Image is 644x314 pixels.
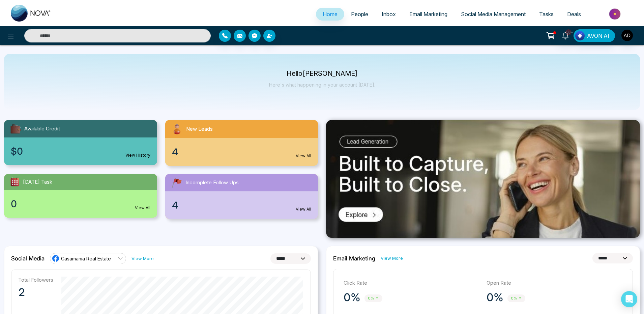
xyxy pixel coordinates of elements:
[326,120,640,238] img: .
[575,31,585,40] img: Lead Flow
[11,5,51,22] img: Nova CRM Logo
[375,8,403,21] a: Inbox
[364,294,382,302] span: 0%
[344,291,360,304] p: 0%
[172,145,178,159] span: 4
[296,206,311,212] a: View All
[24,125,60,133] span: Available Credit
[11,144,23,158] span: $0
[621,30,633,41] img: User Avatar
[487,291,503,304] p: 0%
[186,125,213,133] span: New Leads
[296,153,311,159] a: View All
[171,123,183,135] img: newLeads.svg
[454,8,532,21] a: Social Media Management
[507,294,525,302] span: 0%
[409,11,447,18] span: Email Marketing
[11,255,45,262] h2: Social Media
[172,198,178,212] span: 4
[567,11,581,18] span: Deals
[9,123,22,135] img: availableCredit.svg
[18,286,53,299] p: 2
[333,255,375,262] h2: Email Marketing
[381,255,403,261] a: View More
[621,291,637,307] div: Open Intercom Messenger
[11,197,17,211] span: 0
[131,255,154,262] a: View More
[61,255,111,262] span: Casamania Real Estate
[185,179,239,187] span: Incomplete Follow Ups
[574,29,615,42] button: AVON AI
[323,11,338,18] span: Home
[18,277,53,283] p: Total Followers
[125,152,150,158] a: View History
[171,177,183,189] img: followUps.svg
[539,11,554,18] span: Tasks
[135,205,150,211] a: View All
[403,8,454,21] a: Email Marketing
[316,8,344,21] a: Home
[269,71,375,76] p: Hello [PERSON_NAME]
[269,82,375,88] p: Here's what happening in your account [DATE].
[557,29,574,41] a: 10+
[382,11,396,18] span: Inbox
[9,177,20,187] img: todayTask.svg
[161,174,322,219] a: Incomplete Follow Ups4View All
[565,29,572,35] span: 10+
[351,11,368,18] span: People
[487,279,623,287] p: Open Rate
[560,8,588,21] a: Deals
[591,6,640,22] img: Market-place.gif
[161,120,322,166] a: New Leads4View All
[23,178,52,186] span: [DATE] Task
[587,32,609,40] span: AVON AI
[461,11,526,18] span: Social Media Management
[344,8,375,21] a: People
[344,279,480,287] p: Click Rate
[532,8,560,21] a: Tasks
